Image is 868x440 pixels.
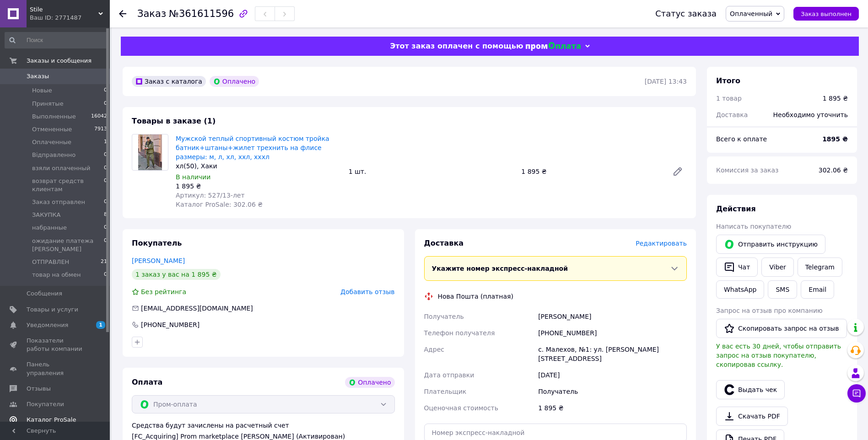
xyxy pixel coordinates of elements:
[176,201,263,208] span: Каталог ProSale: 302.06 ₴
[645,78,687,85] time: [DATE] 13:43
[32,151,75,159] span: Вiдправленно
[30,14,110,22] div: Ваш ID: 2771487
[716,76,740,85] span: Итого
[716,111,748,118] span: Доставка
[137,8,166,19] span: Заказ
[32,224,67,232] span: набранные
[716,307,823,314] span: Запрос на отзыв про компанию
[716,204,756,213] span: Действия
[32,100,64,108] span: Принятые
[32,177,104,193] span: возврат средств клиентам
[716,166,779,174] span: Комиссия за заказ
[27,290,62,298] span: Сообщения
[340,288,394,295] span: Добавить отзыв
[96,321,105,329] span: 1
[716,135,767,143] span: Всего к оплате
[27,306,78,314] span: Товары и услуги
[27,72,49,80] span: Заказы
[716,407,788,426] a: Скачать PDF
[761,258,793,277] a: Viber
[32,211,60,219] span: ЗАКУПКА
[768,105,853,125] div: Необходимо уточнить
[847,384,866,402] button: Чат с покупателем
[119,9,126,18] div: Вернуться назад
[30,5,98,14] span: Stile
[32,258,69,266] span: ОТПРАВЛЕН
[536,383,689,400] div: Получатель
[176,135,329,161] a: Мужской теплый спортивный костюм тройка батник+штаны+жилет трехнить на флисе размеры: м, л, хл, х...
[132,269,221,280] div: 1 заказ у вас на 1 895 ₴
[768,280,797,299] button: SMS
[138,134,162,170] img: Мужской теплый спортивный костюм тройка батник+штаны+жилет трехнить на флисе размеры: м, л, хл, х...
[176,182,341,191] div: 1 895 ₴
[27,360,85,377] span: Панель управления
[822,135,848,143] b: 1895 ₴
[104,138,107,146] span: 1
[716,319,847,338] button: Скопировать запрос на отзыв
[424,404,499,412] span: Оценочная стоимость
[132,76,206,87] div: Заказ с каталога
[169,8,234,19] span: №361611596
[176,173,210,181] span: В наличии
[32,113,76,121] span: Выполненные
[716,235,825,254] button: Отправить инструкцию
[518,165,665,178] div: 1 895 ₴
[345,377,394,388] div: Оплачено
[424,371,474,379] span: Дата отправки
[27,385,51,393] span: Отзывы
[526,42,581,51] img: evopay logo
[801,280,834,299] button: Email
[716,258,758,277] button: Чат
[141,305,253,312] span: [EMAIL_ADDRESS][DOMAIN_NAME]
[819,166,848,174] span: 302.06 ₴
[655,9,717,18] div: Статус заказа
[536,308,689,325] div: [PERSON_NAME]
[104,224,107,232] span: 0
[104,151,107,159] span: 0
[636,240,687,247] span: Редактировать
[104,237,107,253] span: 0
[132,239,182,247] span: Покупатель
[32,125,72,134] span: Отмененные
[716,95,742,102] span: 1 товар
[536,367,689,383] div: [DATE]
[5,32,108,48] input: Поиск
[27,400,64,408] span: Покупатели
[104,177,107,193] span: 0
[424,329,495,337] span: Телефон получателя
[536,325,689,341] div: [PHONE_NUMBER]
[132,117,216,125] span: Товары в заказе (1)
[801,11,852,17] span: Заказ выполнен
[27,57,92,65] span: Заказы и сообщения
[716,380,785,399] button: Выдать чек
[91,113,107,121] span: 16042
[104,164,107,172] span: 0
[32,164,90,172] span: взяли оплаченный
[132,378,162,386] span: Оплата
[716,223,791,230] span: Написать покупателю
[210,76,259,87] div: Оплачено
[104,271,107,279] span: 0
[669,162,687,181] a: Редактировать
[793,7,859,21] button: Заказ выполнен
[424,239,464,247] span: Доставка
[32,271,81,279] span: товар на обмен
[716,343,841,368] span: У вас есть 30 дней, чтобы отправить запрос на отзыв покупателю, скопировав ссылку.
[345,165,518,178] div: 1 шт.
[424,313,464,320] span: Получатель
[104,198,107,206] span: 0
[27,321,68,329] span: Уведомления
[798,258,842,277] a: Telegram
[32,138,71,146] span: Оплаченные
[390,42,523,50] span: Этот заказ оплачен с помощью
[730,10,772,17] span: Оплаченный
[32,198,85,206] span: Заказ отправлен
[823,94,848,103] div: 1 895 ₴
[424,388,467,395] span: Плательщик
[94,125,107,134] span: 7913
[141,288,186,295] span: Без рейтинга
[104,86,107,95] span: 0
[424,346,444,353] span: Адрес
[104,100,107,108] span: 0
[140,320,200,329] div: [PHONE_NUMBER]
